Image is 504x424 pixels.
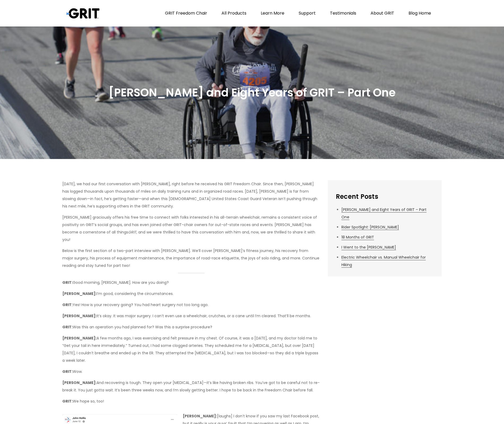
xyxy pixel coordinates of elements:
[62,180,320,210] p: [DATE], we had our first conversation with [PERSON_NAME], right before he received his GRIT Freed...
[183,413,217,419] strong: [PERSON_NAME]:
[62,312,320,320] p: It’s okay. It was major surgery. I can’t even use a wheelchair, crutches, or a cane until I’m cle...
[108,86,396,100] h2: [PERSON_NAME] and Eight Years of GRIT – Part One
[341,245,396,250] a: I Went to the [PERSON_NAME]
[62,302,73,307] strong: GRIT:
[62,279,320,286] p: Good morning, [PERSON_NAME]. How are you doing?
[128,229,136,235] em: GRIT
[62,324,73,330] strong: GRIT:
[66,8,99,19] img: Grit Blog
[62,368,320,375] p: Wow.
[62,399,73,404] strong: GRIT:
[62,301,320,308] p: Yes! How is your recovery going? You had heart surgery not too long ago.
[341,224,399,230] a: Rider Spotlight: [PERSON_NAME]
[62,379,320,394] p: And recovering is tough. They open your [MEDICAL_DATA]—it’s like having broken ribs. You’ve got t...
[341,255,426,268] a: Electric Wheelchair vs. Manual Wheelchair for Hiking
[62,280,73,285] strong: GRIT:
[62,290,320,297] p: I’m good, considering the circumstances.
[341,235,374,240] a: 18 Months of GRIT
[62,335,97,341] strong: [PERSON_NAME]:
[341,207,427,220] a: [PERSON_NAME] and Eight Years of GRIT – Part One
[62,397,320,405] p: We hope so, too!
[62,291,97,296] strong: [PERSON_NAME]:
[62,380,97,385] strong: [PERSON_NAME]:
[62,214,320,243] p: [PERSON_NAME] graciously offers his free time to connect with folks interested in his all-terrain...
[62,313,97,319] strong: [PERSON_NAME]:
[62,323,320,331] p: Was this an operation you had planned for? Was this a surprise procedure?
[336,192,434,201] h2: Recent Posts
[62,334,320,364] p: A few months ago, I was exercising and felt pressure in my chest. Of course, it was a [DATE], and...
[62,247,320,269] p: Below is the first section of a two-part interview with [PERSON_NAME]. We’ll cover [PERSON_NAME]’...
[62,369,73,374] strong: GRIT:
